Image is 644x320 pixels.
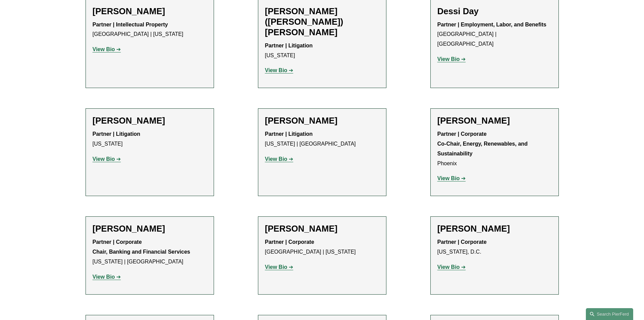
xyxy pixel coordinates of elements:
h2: [PERSON_NAME] [437,115,552,126]
strong: Partner | Corporate [437,131,487,137]
strong: View Bio [265,67,287,73]
p: [US_STATE] | [GEOGRAPHIC_DATA] [265,129,379,149]
strong: View Bio [93,274,115,280]
strong: View Bio [265,156,287,162]
strong: View Bio [265,264,287,270]
strong: View Bio [437,56,460,62]
p: [US_STATE] [265,41,379,61]
h2: [PERSON_NAME] [93,6,207,17]
a: View Bio [93,274,121,280]
strong: View Bio [93,46,115,52]
p: [GEOGRAPHIC_DATA] | [GEOGRAPHIC_DATA] [437,20,552,49]
p: [US_STATE] | [GEOGRAPHIC_DATA] [93,237,207,266]
strong: Partner | Corporate [437,239,487,245]
strong: Partner | Intellectual Property [93,22,168,27]
a: View Bio [265,67,293,73]
a: View Bio [93,46,121,52]
a: View Bio [437,175,466,181]
h2: [PERSON_NAME] [265,223,379,234]
p: [US_STATE], D.C. [437,237,552,257]
strong: Co-Chair, Energy, Renewables, and Sustainability [437,141,529,156]
p: Phoenix [437,129,552,168]
h2: [PERSON_NAME] [265,115,379,126]
strong: Partner | Litigation [93,131,140,137]
strong: Partner | Litigation [265,43,313,48]
strong: Partner | Employment, Labor, and Benefits [437,22,547,27]
h2: [PERSON_NAME] [437,223,552,234]
strong: View Bio [437,264,460,270]
h2: [PERSON_NAME] [93,115,207,126]
p: [GEOGRAPHIC_DATA] | [US_STATE] [93,20,207,40]
strong: Partner | Corporate Chair, Banking and Financial Services [93,239,190,255]
a: View Bio [93,156,121,162]
a: View Bio [437,56,466,62]
h2: [PERSON_NAME] [93,223,207,234]
p: [US_STATE] [93,129,207,149]
strong: View Bio [93,156,115,162]
strong: Partner | Litigation [265,131,313,137]
h2: [PERSON_NAME] ([PERSON_NAME]) [PERSON_NAME] [265,6,379,38]
a: Search this site [586,308,633,320]
a: View Bio [437,264,466,270]
strong: Partner | Corporate [265,239,314,245]
strong: View Bio [437,175,460,181]
a: View Bio [265,264,293,270]
a: View Bio [265,156,293,162]
p: [GEOGRAPHIC_DATA] | [US_STATE] [265,237,379,257]
h2: Dessi Day [437,6,552,17]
